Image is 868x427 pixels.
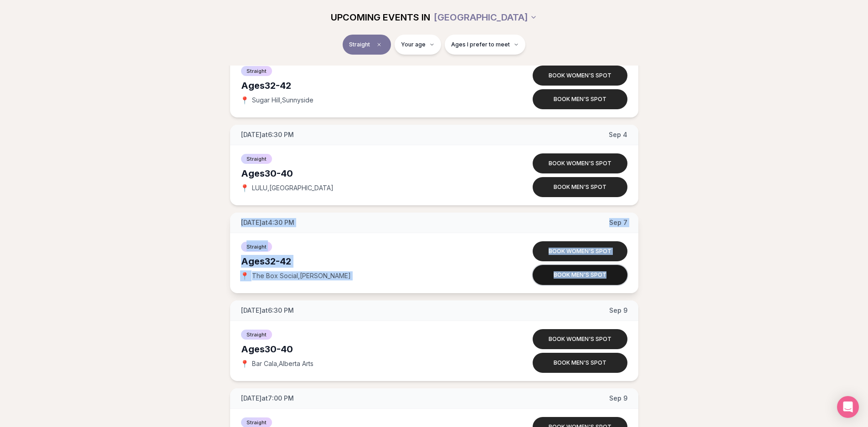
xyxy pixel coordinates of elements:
span: Sugar Hill , Sunnyside [252,96,313,105]
span: UPCOMING EVENTS IN [331,11,430,24]
span: 📍 [241,97,248,104]
button: StraightClear event type filter [343,35,391,55]
span: Straight [241,66,272,76]
span: Sep 9 [609,394,627,403]
span: [DATE] at 6:30 PM [241,130,294,139]
button: Book men's spot [533,177,627,197]
button: Ages I prefer to meet [445,35,525,55]
button: Book women's spot [533,329,627,349]
div: Ages 30-40 [241,167,498,180]
span: Ages I prefer to meet [451,41,510,48]
button: Book women's spot [533,241,627,261]
span: 📍 [241,184,248,192]
span: [DATE] at 6:30 PM [241,306,294,315]
span: Straight [241,242,272,252]
span: Sep 7 [609,218,627,227]
span: Sep 4 [609,130,627,139]
button: Book men's spot [533,89,627,109]
button: Book women's spot [533,66,627,86]
span: Straight [241,330,272,340]
div: Ages 30-40 [241,343,498,356]
button: Your age [395,35,441,55]
button: Book men's spot [533,265,627,285]
span: LULU , [GEOGRAPHIC_DATA] [252,183,334,193]
div: Ages 32-42 [241,255,498,268]
div: Open Intercom Messenger [837,396,859,418]
span: [DATE] at 7:00 PM [241,394,294,403]
span: Sep 9 [609,306,627,315]
button: Book women's spot [533,153,627,173]
span: Clear event type filter [374,39,385,50]
span: [DATE] at 4:30 PM [241,218,294,227]
span: Straight [241,154,272,164]
span: 📍 [241,360,248,367]
span: Straight [349,41,370,48]
span: The Box Social , [PERSON_NAME] [252,271,351,280]
span: Bar Cala , Alberta Arts [252,359,313,368]
div: Ages 32-42 [241,79,498,92]
button: Book men's spot [533,353,627,373]
span: Your age [401,41,426,48]
span: 📍 [241,272,248,280]
button: [GEOGRAPHIC_DATA] [434,7,537,27]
